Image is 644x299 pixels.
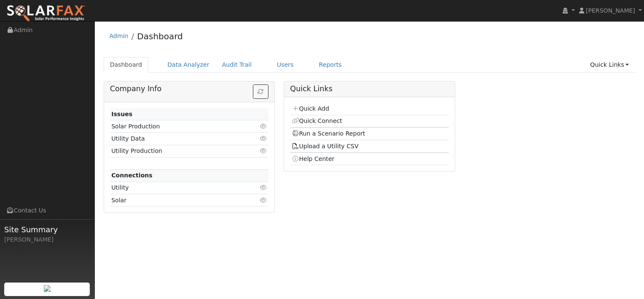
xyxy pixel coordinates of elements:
[260,123,267,129] i: Click to view
[216,57,258,73] a: Audit Trail
[260,136,267,141] i: Click to view
[292,105,329,112] a: Quick Add
[110,194,243,207] td: Solar
[292,130,365,137] a: Run a Scenario Report
[110,120,243,133] td: Solar Production
[313,57,348,73] a: Reports
[111,111,132,117] strong: Issues
[4,235,90,244] div: [PERSON_NAME]
[110,182,243,194] td: Utility
[260,148,267,154] i: Click to view
[111,172,153,179] strong: Connections
[161,57,216,73] a: Data Analyzer
[586,7,635,14] span: [PERSON_NAME]
[104,57,149,73] a: Dashboard
[110,33,129,39] a: Admin
[260,185,267,190] i: Click to view
[292,155,335,162] a: Help Center
[137,31,183,41] a: Dashboard
[110,84,268,93] h5: Company Info
[110,133,243,145] td: Utility Data
[6,5,86,22] img: SolarFax
[292,117,342,124] a: Quick Connect
[4,224,90,235] span: Site Summary
[290,84,448,93] h5: Quick Links
[271,57,300,73] a: Users
[110,145,243,157] td: Utility Production
[584,57,635,73] a: Quick Links
[44,285,51,292] img: retrieve
[292,143,359,149] a: Upload a Utility CSV
[260,197,267,203] i: Click to view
